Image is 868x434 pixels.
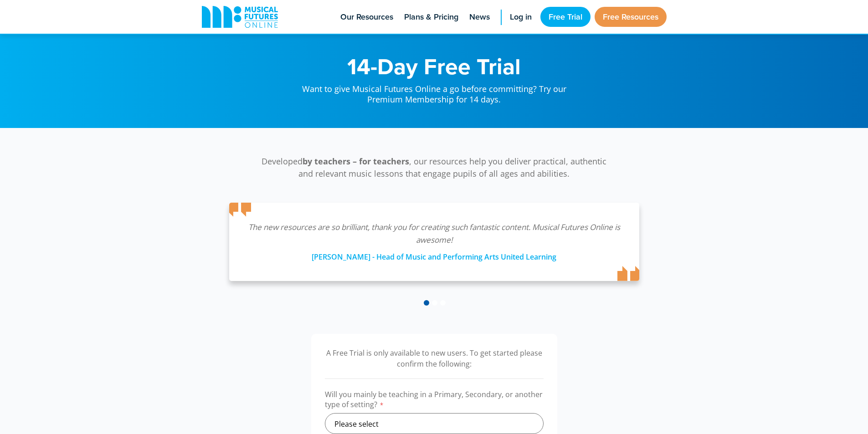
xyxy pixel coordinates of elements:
[247,246,621,263] div: [PERSON_NAME] - Head of Music and Performing Arts United Learning
[340,11,393,23] span: Our Resources
[540,7,591,27] a: Free Trial
[404,11,458,23] span: Plans & Pricing
[510,11,532,23] span: Log in
[469,11,490,23] span: News
[293,77,575,105] p: Want to give Musical Futures Online a go before committing? Try our Premium Membership for 14 days.
[303,156,409,167] strong: by teachers – for teachers
[247,221,621,246] p: The new resources are so brilliant, thank you for creating such fantastic content. Musical Future...
[325,347,544,369] p: A Free Trial is only available to new users. To get started please confirm the following:
[325,389,544,413] label: Will you mainly be teaching in a Primary, Secondary, or another type of setting?
[595,7,667,27] a: Free Resources
[257,155,612,180] p: Developed , our resources help you deliver practical, authentic and relevant music lessons that e...
[293,55,575,77] h1: 14-Day Free Trial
